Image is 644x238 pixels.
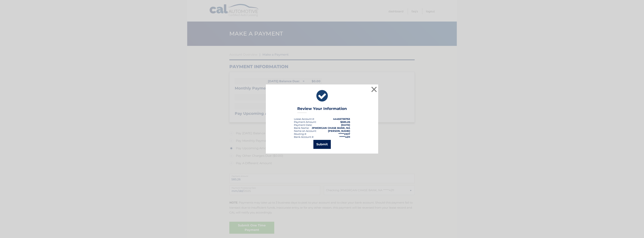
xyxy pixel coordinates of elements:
[313,140,331,149] button: Submit
[294,132,307,135] div: Routing #:
[340,120,350,123] span: $585.26
[294,129,317,132] div: Name on Account:
[297,106,347,113] h3: Review Your Information
[312,126,350,129] strong: JPMORGAN CHASE BANK, NA
[294,123,312,126] span: Payment Date
[341,123,350,126] span: [DATE]
[333,117,350,120] strong: 44455736763
[370,86,378,93] button: ×
[294,126,309,129] div: Bank Name:
[294,123,312,126] div: :
[294,120,316,123] div: Payment Amount:
[294,135,314,138] div: Bank Account #:
[328,129,350,132] strong: [PERSON_NAME]
[294,117,315,120] div: Lease Account #:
